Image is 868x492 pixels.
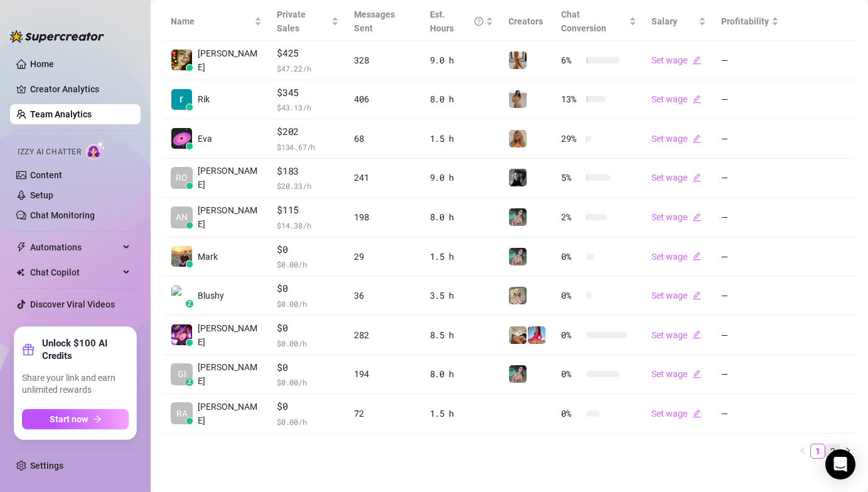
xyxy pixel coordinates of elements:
span: Salary [651,16,677,26]
span: $ 0.00 /h [277,337,339,350]
div: 282 [354,328,414,342]
a: Team Analytics [30,109,92,119]
span: $202 [277,124,339,139]
span: AN [176,210,188,224]
div: 8.0 h [430,210,494,224]
span: Eva [198,132,212,146]
li: 1 [810,444,825,459]
div: 36 [354,289,414,302]
a: Set wageedit [651,173,701,183]
span: edit [692,134,701,143]
span: 6 % [561,53,581,67]
div: z [186,378,193,386]
td: — [714,276,786,316]
a: Set wageedit [651,409,701,419]
span: [PERSON_NAME] [198,164,262,191]
span: RO [176,171,188,184]
span: 0 % [561,328,581,342]
div: 8.5 h [430,328,494,342]
div: 1.5 h [430,407,494,420]
a: Discover Viral Videos [30,299,115,309]
span: 0 % [561,407,581,420]
span: $ 43.13 /h [277,101,339,114]
img: Chloe (VIP) [509,326,527,344]
div: 68 [354,132,414,146]
span: edit [692,291,701,300]
span: $ 14.38 /h [277,219,339,232]
span: [PERSON_NAME] [198,46,262,74]
img: Eva [171,128,192,149]
img: MJaee (VIP) [509,365,527,383]
a: 2 [826,444,840,458]
span: $ 0.00 /h [277,415,339,428]
img: Georgia (VIP) [509,90,527,108]
span: $183 [277,164,339,179]
span: $0 [277,321,339,336]
span: 29 % [561,132,581,146]
span: $115 [277,203,339,218]
span: [PERSON_NAME] [198,360,262,388]
img: Rik [171,89,192,110]
span: Izzy AI Chatter [18,146,81,158]
a: Set wageedit [651,291,701,301]
span: 0 % [561,250,581,264]
span: 5 % [561,171,581,184]
span: arrow-right [93,415,102,424]
img: Ellie (VIP) [509,287,527,304]
span: edit [692,409,701,418]
td: — [714,355,786,395]
span: edit [692,56,701,65]
img: Jaz (VIP) [509,130,527,147]
div: 406 [354,92,414,106]
td: — [714,394,786,434]
span: edit [692,330,701,339]
span: [PERSON_NAME] [198,400,262,427]
span: question-circle [474,8,483,35]
button: Start nowarrow-right [22,409,129,429]
span: $0 [277,281,339,296]
a: Set wageedit [651,134,701,144]
div: 198 [354,210,414,224]
span: Chat Conversion [561,9,606,33]
span: $0 [277,360,339,375]
span: thunderbolt [16,242,26,252]
a: Set wageedit [651,55,701,65]
strong: Unlock $100 AI Credits [42,337,129,362]
span: left [799,447,806,454]
span: Rik [198,92,210,106]
button: right [840,444,855,459]
span: Messages Sent [354,9,395,33]
span: Name [171,14,252,28]
a: Creator Analytics [30,79,131,99]
div: 29 [354,250,414,264]
span: Start now [50,414,88,424]
div: 1.5 h [430,250,494,264]
img: Billie [171,324,192,345]
li: Previous Page [795,444,810,459]
td: — [714,316,786,355]
div: 241 [354,171,414,184]
span: Automations [30,237,119,257]
div: Est. Hours [430,8,484,35]
span: right [844,447,852,454]
th: Name [163,3,269,41]
a: Set wageedit [651,94,701,104]
a: Set wageedit [651,252,701,262]
div: 3.5 h [430,289,494,302]
span: RA [176,407,188,420]
span: $ 0.00 /h [277,297,339,310]
span: edit [692,370,701,378]
li: 2 [825,444,840,459]
div: z [186,300,193,307]
td: — [714,80,786,120]
span: 2 % [561,210,581,224]
span: $ 47.22 /h [277,62,339,75]
div: Open Intercom Messenger [825,449,855,479]
a: Set wageedit [651,330,701,340]
span: Blushy [198,289,224,302]
span: $0 [277,399,339,414]
span: $ 0.00 /h [277,258,339,270]
span: $ 20.33 /h [277,179,339,192]
img: Chat Copilot [16,268,24,277]
img: Blushy [171,286,192,306]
